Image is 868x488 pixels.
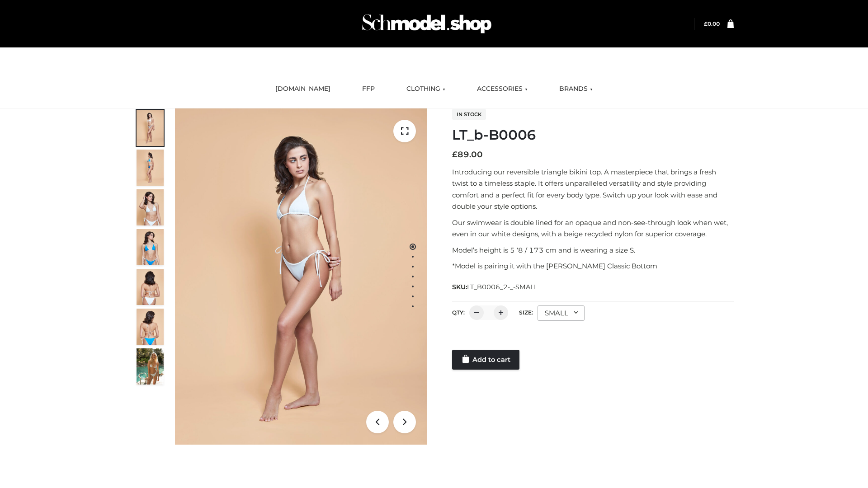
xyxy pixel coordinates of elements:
[137,229,164,265] img: ArielClassicBikiniTop_CloudNine_AzureSky_OW114ECO_4-scaled.jpg
[400,79,452,99] a: CLOTHING
[452,309,465,316] label: QTY:
[137,189,164,225] img: ArielClassicBikiniTop_CloudNine_AzureSky_OW114ECO_3-scaled.jpg
[269,79,337,99] a: [DOMAIN_NAME]
[519,309,533,316] label: Size:
[452,282,538,292] span: SKU:
[452,127,734,143] h1: LT_b-B0006
[137,309,164,345] img: ArielClassicBikiniTop_CloudNine_AzureSky_OW114ECO_8-scaled.jpg
[704,20,720,27] a: £0.00
[452,350,519,370] a: Add to cart
[359,6,495,42] img: Schmodel Admin 964
[137,110,164,146] img: ArielClassicBikiniTop_CloudNine_AzureSky_OW114ECO_1-scaled.jpg
[467,283,538,291] span: LT_B0006_2-_-SMALL
[452,150,458,160] span: £
[452,217,734,240] p: Our swimwear is double lined for an opaque and non-see-through look when wet, even in our white d...
[175,108,427,445] img: ArielClassicBikiniTop_CloudNine_AzureSky_OW114ECO_1
[137,348,164,385] img: Arieltop_CloudNine_AzureSky2.jpg
[452,260,734,272] p: *Model is pairing it with the [PERSON_NAME] Classic Bottom
[538,305,585,321] div: SMALL
[137,150,164,186] img: ArielClassicBikiniTop_CloudNine_AzureSky_OW114ECO_2-scaled.jpg
[452,244,734,256] p: Model’s height is 5 ‘8 / 173 cm and is wearing a size S.
[137,269,164,305] img: ArielClassicBikiniTop_CloudNine_AzureSky_OW114ECO_7-scaled.jpg
[704,20,708,27] span: £
[552,79,599,99] a: BRANDS
[452,150,483,160] bdi: 89.00
[452,166,734,212] p: Introducing our reversible triangle bikini top. A masterpiece that brings a fresh twist to a time...
[452,109,486,120] span: In stock
[470,79,534,99] a: ACCESSORIES
[704,20,720,27] bdi: 0.00
[355,79,382,99] a: FFP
